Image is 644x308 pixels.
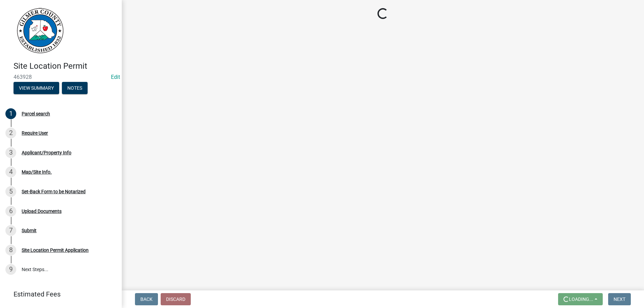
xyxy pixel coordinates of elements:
[5,245,16,256] div: 8
[558,293,603,305] button: Loading...
[135,293,158,305] button: Back
[14,74,108,80] span: 463928
[22,150,71,155] div: Applicant/Property Info
[22,170,52,174] div: Map/Site Info.
[5,287,111,301] a: Estimated Fees
[14,61,116,71] h4: Site Location Permit
[62,86,88,91] wm-modal-confirm: Notes
[14,86,59,91] wm-modal-confirm: Summary
[14,7,64,54] img: Gilmer County, Georgia
[5,206,16,217] div: 6
[14,82,59,94] button: View Summary
[111,74,120,80] wm-modal-confirm: Edit Application Number
[608,293,631,305] button: Next
[22,228,37,233] div: Submit
[111,74,120,80] a: Edit
[22,111,50,116] div: Parcel search
[22,209,62,214] div: Upload Documents
[5,147,16,158] div: 3
[140,296,153,302] span: Back
[62,82,88,94] button: Notes
[614,296,625,302] span: Next
[5,167,16,177] div: 4
[5,264,16,275] div: 9
[5,225,16,236] div: 7
[22,131,48,135] div: Require User
[22,189,86,194] div: Set-Back Form to be Notarized
[5,186,16,197] div: 5
[569,296,593,302] span: Loading...
[161,293,191,305] button: Discard
[5,108,16,119] div: 1
[5,128,16,138] div: 2
[22,248,89,252] div: Site Location Permit Application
